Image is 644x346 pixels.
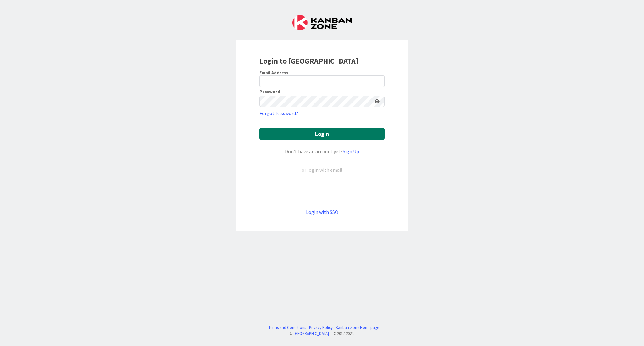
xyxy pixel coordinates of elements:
[259,56,358,66] b: Login to [GEOGRAPHIC_DATA]
[259,70,288,75] label: Email Address
[259,89,280,94] label: Password
[259,148,385,155] div: Don’t have an account yet?
[259,128,385,140] button: Login
[256,184,388,198] iframe: Sign in with Google Button
[269,325,306,331] a: Terms and Conditions
[309,325,333,331] a: Privacy Policy
[343,148,359,154] a: Sign Up
[292,15,352,30] img: Kanban Zone
[265,331,379,337] div: © LLC 2017- 2025 .
[300,166,344,174] div: or login with email
[259,109,298,117] a: Forgot Password?
[294,331,329,336] a: [GEOGRAPHIC_DATA]
[336,325,379,331] a: Kanban Zone Homepage
[306,209,338,215] a: Login with SSO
